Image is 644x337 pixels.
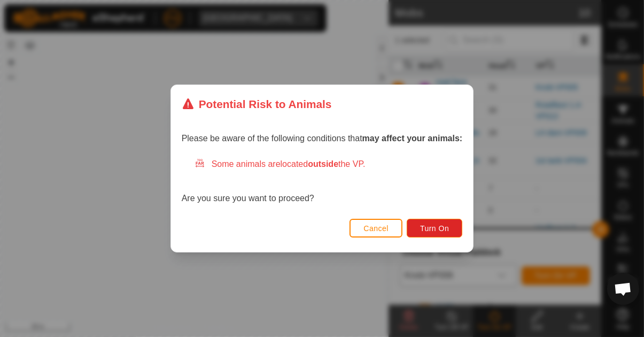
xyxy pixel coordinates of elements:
span: Turn On [420,224,449,233]
div: Are you sure you want to proceed? [182,158,463,205]
button: Turn On [407,219,462,238]
button: Cancel [350,219,402,238]
span: Cancel [363,224,389,233]
span: Please be aware of the following conditions that [182,134,463,143]
div: Potential Risk to Animals [182,96,332,112]
strong: may affect your animals: [362,134,463,143]
a: Open chat [607,273,639,305]
span: located the VP. [281,159,366,168]
div: Some animals are [195,158,463,171]
strong: outside [308,159,338,168]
